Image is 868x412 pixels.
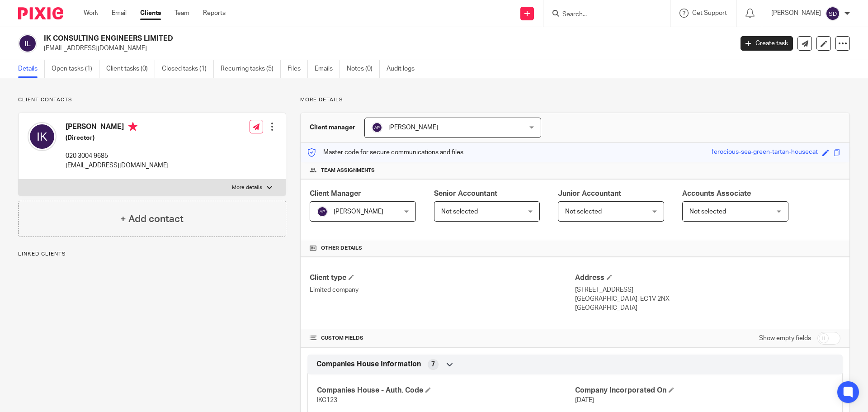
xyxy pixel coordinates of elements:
[558,190,621,197] span: Junior Accountant
[434,190,497,197] span: Senior Accountant
[321,245,362,252] span: Other details
[310,273,575,283] h4: Client type
[575,294,840,303] p: [GEOGRAPHIC_DATA], EC1V 2NX
[66,122,169,133] h4: [PERSON_NAME]
[310,123,355,132] h3: Client manager
[575,386,833,395] h4: Company Incorporated On
[140,9,161,18] a: Clients
[310,285,575,294] p: Limited company
[771,9,821,18] p: [PERSON_NAME]
[112,9,127,18] a: Email
[315,60,340,78] a: Emails
[741,36,793,51] a: Create task
[317,206,328,217] img: svg%3E
[66,152,169,161] p: 020 3004 9685
[307,148,463,157] p: Master code for secure communications and files
[84,9,98,18] a: Work
[561,11,643,19] input: Search
[162,60,214,78] a: Closed tasks (1)
[321,167,375,174] span: Team assignments
[431,360,435,369] span: 7
[689,208,726,215] span: Not selected
[18,251,286,258] p: Linked clients
[18,96,286,104] p: Client contacts
[565,208,602,215] span: Not selected
[712,147,818,158] div: ferocious-sea-green-tartan-housecat
[288,60,308,78] a: Files
[66,133,169,142] h5: (Director)
[575,303,840,313] p: [GEOGRAPHIC_DATA]
[347,60,380,78] a: Notes (0)
[575,397,594,403] span: [DATE]
[388,124,438,131] span: [PERSON_NAME]
[44,34,590,43] h2: IK CONSULTING ENGINEERS LIMITED
[44,44,727,53] p: [EMAIL_ADDRESS][DOMAIN_NAME]
[175,9,189,18] a: Team
[575,273,840,283] h4: Address
[18,34,37,53] img: svg%3E
[826,6,840,21] img: svg%3E
[120,212,184,226] h4: + Add contact
[682,190,751,197] span: Accounts Associate
[52,60,99,78] a: Open tasks (1)
[441,208,478,215] span: Not selected
[317,397,337,403] span: IKC123
[310,190,361,197] span: Client Manager
[18,60,45,78] a: Details
[300,96,850,104] p: More details
[692,10,727,16] span: Get Support
[18,7,63,19] img: Pixie
[575,285,840,294] p: [STREET_ADDRESS]
[759,334,811,343] label: Show empty fields
[310,335,575,342] h4: CUSTOM FIELDS
[317,386,575,395] h4: Companies House - Auth. Code
[334,208,383,215] span: [PERSON_NAME]
[66,161,169,170] p: [EMAIL_ADDRESS][DOMAIN_NAME]
[316,360,421,369] span: Companies House Information
[221,60,281,78] a: Recurring tasks (5)
[203,9,226,18] a: Reports
[372,122,382,133] img: svg%3E
[387,60,421,78] a: Audit logs
[28,122,57,151] img: svg%3E
[128,122,137,131] i: Primary
[232,184,262,191] p: More details
[106,60,155,78] a: Client tasks (0)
